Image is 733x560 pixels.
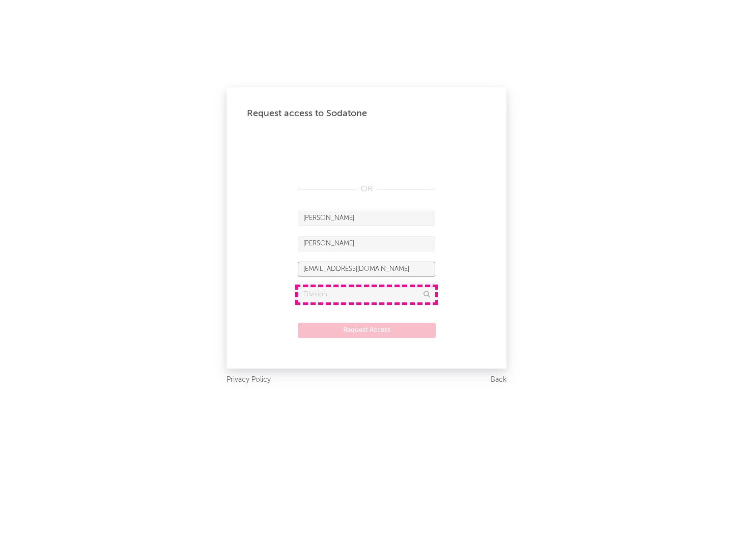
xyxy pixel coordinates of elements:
[247,107,486,120] div: Request access to Sodatone
[227,374,271,386] a: Privacy Policy
[298,211,435,226] input: First Name
[298,323,436,338] button: Request Access
[491,374,506,386] a: Back
[298,183,435,195] div: OR
[298,287,435,302] input: Division
[298,262,435,277] input: Email
[298,236,435,251] input: Last Name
